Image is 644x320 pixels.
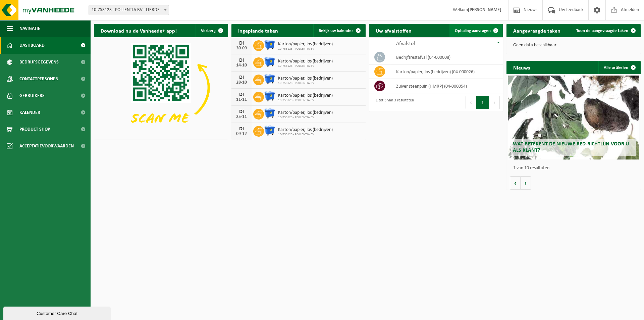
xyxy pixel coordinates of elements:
span: Dashboard [19,37,45,54]
p: Geen data beschikbaar. [513,43,634,48]
h2: Aangevraagde taken [506,24,567,37]
img: Download de VHEPlus App [94,37,228,138]
span: Verberg [201,29,216,33]
a: Ophaling aanvragen [449,24,502,37]
button: Verberg [196,24,227,37]
div: DI [235,58,248,63]
span: 10-753123 - POLLENTIA BV [278,98,333,102]
img: WB-1100-HPE-BE-01 [264,74,275,85]
span: Karton/papier, los (bedrijven) [278,127,333,133]
div: DI [235,109,248,115]
span: 10-753123 - POLLENTIA BV [278,64,333,68]
img: WB-1100-HPE-BE-01 [264,108,275,119]
div: 25-11 [235,115,248,119]
button: Vorige [510,176,521,190]
button: Next [489,96,500,109]
a: Alle artikelen [598,61,640,74]
span: Afvalstof [396,41,415,46]
div: 11-11 [235,97,248,102]
span: Bedrijfsgegevens [19,54,59,71]
h2: Ingeplande taken [231,24,285,37]
span: Karton/papier, los (bedrijven) [278,93,333,98]
div: 09-12 [235,132,248,136]
span: Bekijk uw kalender [319,29,353,33]
p: 1 van 10 resultaten [513,166,637,171]
iframe: chat widget [3,305,112,320]
img: WB-1100-HPE-BE-01 [264,56,275,68]
a: Bekijk uw kalender [313,24,365,37]
div: DI [235,75,248,80]
span: Karton/papier, los (bedrijven) [278,59,333,64]
h2: Download nu de Vanheede+ app! [94,24,183,37]
span: 10-753123 - POLLENTIA BV - LIERDE [89,5,169,15]
span: Contactpersonen [19,71,58,87]
span: 10-753123 - POLLENTIA BV - LIERDE [89,5,169,15]
span: Ophaling aanvragen [455,29,491,33]
img: WB-1100-HPE-BE-01 [264,39,275,51]
td: bedrijfsrestafval (04-000008) [391,50,503,64]
a: Toon de aangevraagde taken [571,24,640,37]
h2: Uw afvalstoffen [369,24,418,37]
button: Volgende [521,176,531,190]
span: 10-753123 - POLLENTIA BV [278,47,333,51]
span: Karton/papier, los (bedrijven) [278,42,333,47]
strong: [PERSON_NAME] [468,7,501,12]
span: Karton/papier, los (bedrijven) [278,76,333,81]
span: Acceptatievoorwaarden [19,138,74,154]
button: Previous [466,96,476,109]
div: 1 tot 3 van 3 resultaten [372,95,414,110]
img: WB-1100-HPE-BE-01 [264,125,275,136]
span: Gebruikers [19,87,45,104]
span: Kalender [19,104,40,121]
td: zuiver steenpuin (HMRP) (04-000054) [391,79,503,93]
span: 10-753123 - POLLENTIA BV [278,133,333,137]
span: Navigatie [19,20,40,37]
a: Wat betekent de nieuwe RED-richtlijn voor u als klant? [508,76,639,159]
div: 28-10 [235,80,248,85]
span: Wat betekent de nieuwe RED-richtlijn voor u als klant? [513,141,629,153]
div: 30-09 [235,46,248,51]
button: 1 [476,96,489,109]
span: 10-753123 - POLLENTIA BV [278,116,333,120]
span: Toon de aangevraagde taken [576,29,628,33]
div: DI [235,92,248,97]
span: 10-753123 - POLLENTIA BV [278,81,333,85]
span: Karton/papier, los (bedrijven) [278,110,333,116]
div: DI [235,41,248,46]
span: Product Shop [19,121,50,138]
div: 14-10 [235,63,248,68]
h2: Nieuws [506,61,537,74]
div: DI [235,126,248,132]
img: WB-1100-HPE-BE-01 [264,91,275,102]
td: karton/papier, los (bedrijven) (04-000026) [391,64,503,79]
